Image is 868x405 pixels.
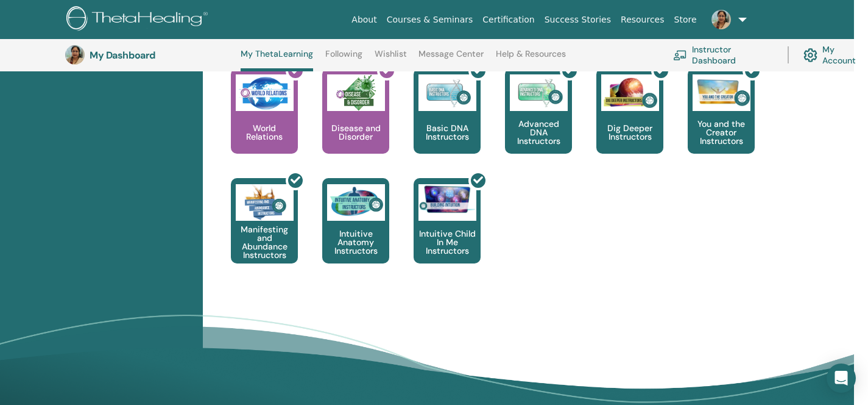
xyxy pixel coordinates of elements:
a: Manifesting and Abundance Instructors Manifesting and Abundance Instructors [231,178,298,288]
a: Instructor Dashboard [673,41,773,68]
a: Message Center [418,49,484,68]
p: Dig Deeper Instructors [596,124,663,141]
a: Success Stories [540,9,616,31]
img: Basic DNA Instructors [418,74,476,111]
a: Intuitive Anatomy Instructors Intuitive Anatomy Instructors [322,178,389,288]
a: Dig Deeper Instructors Dig Deeper Instructors [596,68,663,178]
img: Intuitive Child In Me Instructors [418,184,476,214]
a: Courses & Seminars [382,9,478,31]
img: chalkboard-teacher.svg [673,50,687,60]
a: World Relations World Relations [231,68,298,178]
img: Intuitive Anatomy Instructors [327,184,385,221]
a: You and the Creator Instructors You and the Creator Instructors [688,68,755,178]
a: Certification [478,9,539,31]
img: Dig Deeper Instructors [601,74,659,111]
p: Disease and Disorder [322,124,389,141]
a: Following [325,49,362,68]
img: World Relations [236,74,294,111]
a: Store [669,9,702,31]
img: logo.png [66,6,212,34]
img: Advanced DNA Instructors [510,74,568,111]
p: World Relations [231,124,298,141]
p: You and the Creator Instructors [688,120,755,145]
img: cog.svg [803,45,817,65]
a: My ThetaLearning [241,49,313,71]
a: Disease and Disorder Disease and Disorder [322,68,389,178]
img: Disease and Disorder [327,74,385,111]
img: Manifesting and Abundance Instructors [236,184,294,221]
div: Open Intercom Messenger [827,364,856,393]
a: Wishlist [375,49,407,68]
h3: My Dashboard [90,49,211,61]
a: Resources [616,9,669,31]
a: Basic DNA Instructors Basic DNA Instructors [414,68,481,178]
p: Basic DNA Instructors [414,124,481,141]
a: Advanced DNA Instructors Advanced DNA Instructors [505,68,572,178]
a: Intuitive Child In Me Instructors Intuitive Child In Me Instructors [414,178,481,288]
p: Intuitive Anatomy Instructors [322,229,389,255]
img: You and the Creator Instructors [693,74,750,111]
p: Advanced DNA Instructors [505,120,572,145]
img: default.jpg [711,10,731,29]
p: Manifesting and Abundance Instructors [231,225,298,259]
p: Intuitive Child In Me Instructors [414,229,481,255]
a: My Account [803,41,868,68]
a: About [347,9,381,31]
img: default.jpg [65,45,85,65]
a: Help & Resources [496,49,566,68]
